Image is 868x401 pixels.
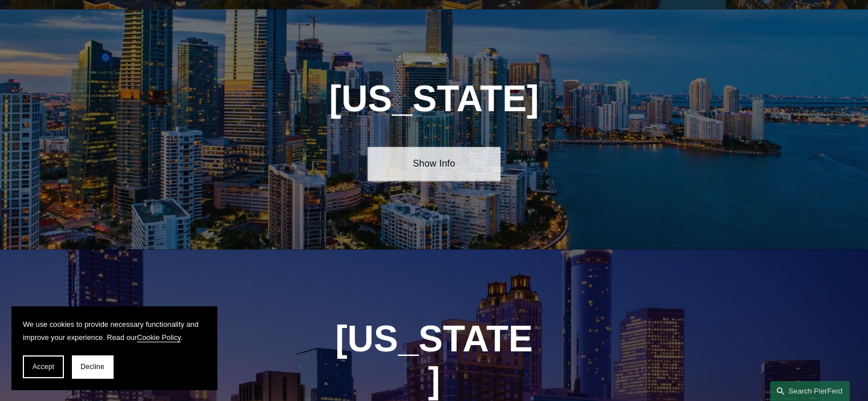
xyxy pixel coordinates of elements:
a: Show Info [368,147,500,181]
span: Accept [33,363,54,371]
span: Decline [80,363,104,371]
button: Accept [23,355,64,378]
section: Cookie banner [11,306,217,390]
a: Search this site [770,381,850,401]
a: Cookie Policy [137,333,181,342]
h1: [US_STATE] [301,78,567,120]
button: Decline [72,355,113,378]
p: We use cookies to provide necessary functionality and improve your experience. Read our . [23,318,205,344]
